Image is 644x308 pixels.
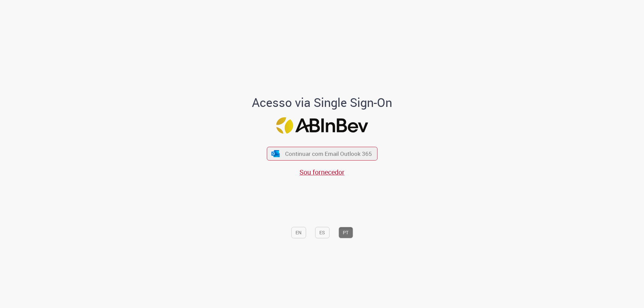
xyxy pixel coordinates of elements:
button: PT [338,227,353,238]
button: ES [315,227,329,238]
img: ícone Azure/Microsoft 360 [271,150,280,157]
h1: Acesso via Single Sign-On [229,96,415,109]
button: EN [291,227,306,238]
a: Sou fornecedor [300,168,344,177]
img: Logo ABInBev [276,117,368,134]
button: ícone Azure/Microsoft 360 Continuar com Email Outlook 365 [267,147,377,161]
span: Continuar com Email Outlook 365 [285,150,372,158]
